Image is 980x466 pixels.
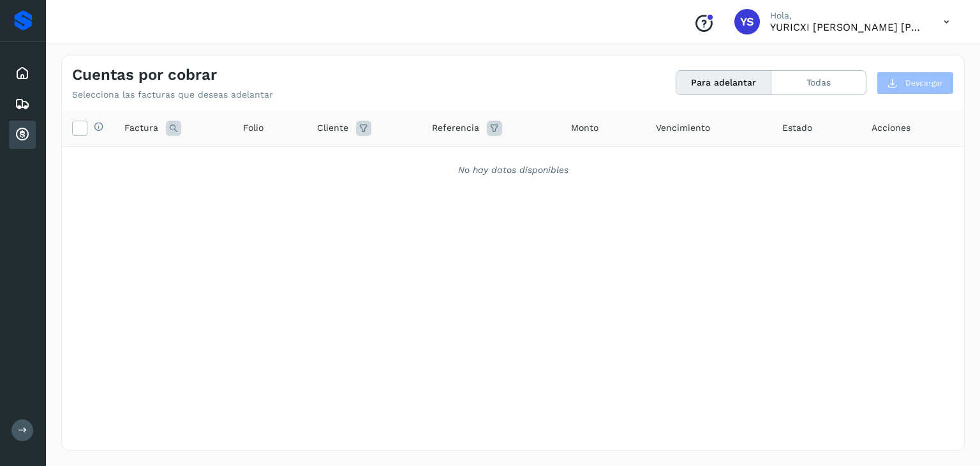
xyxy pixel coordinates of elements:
[770,10,923,21] p: Hola,
[571,121,598,135] span: Monto
[243,121,264,135] span: Folio
[770,21,923,33] p: YURICXI SARAHI CANIZALES AMPARO
[676,71,771,94] button: Para adelantar
[9,90,36,118] div: Embarques
[877,71,954,94] button: Descargar
[432,121,479,135] span: Referencia
[656,121,710,135] span: Vencimiento
[317,121,348,135] span: Cliente
[771,71,866,94] button: Todas
[872,121,910,135] span: Acciones
[124,121,158,135] span: Factura
[9,121,36,149] div: Cuentas por cobrar
[72,89,273,100] p: Selecciona las facturas que deseas adelantar
[72,66,217,84] h4: Cuentas por cobrar
[78,163,947,177] div: No hay datos disponibles
[905,77,943,89] span: Descargar
[782,121,812,135] span: Estado
[9,59,36,87] div: Inicio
